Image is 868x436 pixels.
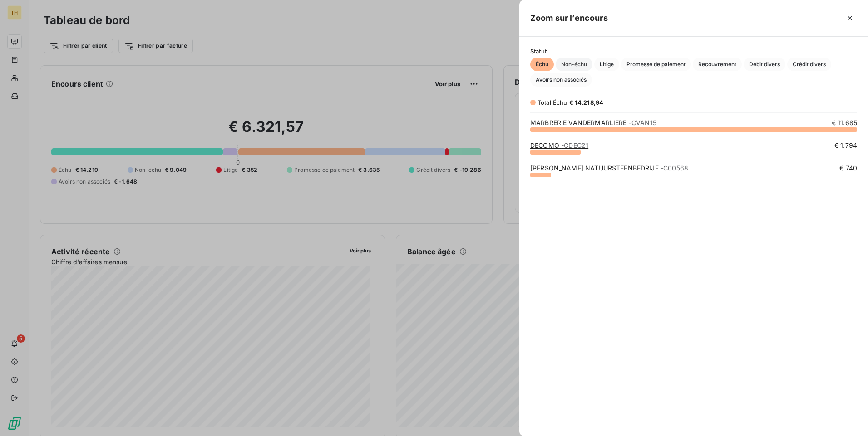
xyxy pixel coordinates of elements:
span: € 740 [839,164,857,173]
button: Avoirs non associés [530,73,592,87]
button: Promesse de paiement [621,58,691,71]
button: Débit divers [744,58,785,71]
span: € 14.218,94 [569,99,604,106]
button: Crédit divers [787,58,831,71]
a: MARBRERIE VANDERMARLIERE [530,119,656,126]
a: DECOMO [530,141,588,149]
a: [PERSON_NAME] NATUURSTEENBEDRIJF [530,164,688,172]
button: Recouvrement [693,58,742,71]
iframe: Intercom live chat [837,405,859,427]
span: - C00568 [661,164,688,172]
span: Total Échu [538,99,567,106]
span: - CVAN15 [629,119,656,126]
button: Échu [530,58,554,71]
span: € 11.685 [832,118,857,127]
button: Non-échu [556,58,592,71]
span: € 1.794 [834,141,857,150]
div: grid [519,118,868,425]
button: Litige [594,58,619,71]
h5: Zoom sur l’encours [530,12,608,24]
span: - CDEC21 [561,141,588,149]
span: Statut [530,48,857,55]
